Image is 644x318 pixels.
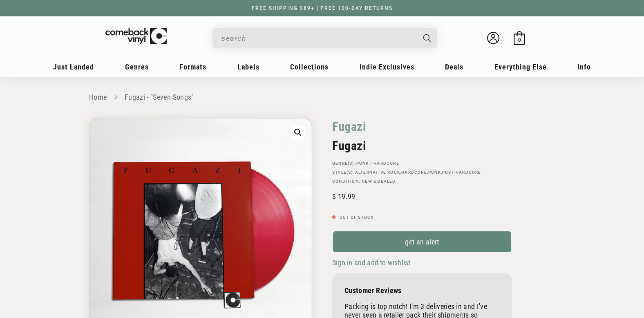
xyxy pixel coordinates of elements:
[332,192,336,201] span: $
[179,63,206,71] span: Formats
[577,63,591,71] span: Info
[125,63,149,71] span: Genres
[332,231,512,253] a: get an alert
[401,170,427,175] a: Hardcore
[332,139,512,153] h2: Fugazi
[53,63,94,71] span: Just Landed
[360,63,414,71] span: Indie Exclusives
[344,286,500,295] p: Customer Reviews
[332,161,512,166] p: GENRE(S):
[332,170,512,175] p: STYLE(S): , , ,
[290,63,329,71] span: Collections
[125,93,194,101] a: Fugazi - "Seven Songs"
[356,161,399,166] a: Punk / Hardcore
[518,37,521,43] span: 0
[244,5,401,11] a: FREE SHIPPING $89+ | FREE 100-DAY RETURNS
[428,170,441,175] a: Punk
[332,192,355,201] span: 19.99
[89,92,555,103] nav: breadcrumbs
[221,30,415,47] input: search
[494,63,547,71] span: Everything Else
[212,28,437,48] div: Search
[237,63,259,71] span: Labels
[416,28,438,48] button: Search
[332,179,512,184] p: Condition: New & Sealed
[332,215,512,220] p: Out of stock
[355,170,400,175] a: Alternative Rock
[332,258,413,267] button: Sign in and add to wishlist
[445,63,463,71] span: Deals
[442,170,481,175] a: Post-Hardcore
[89,93,107,101] a: Home
[332,258,410,267] span: Sign in and add to wishlist
[332,119,367,134] a: Fugazi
